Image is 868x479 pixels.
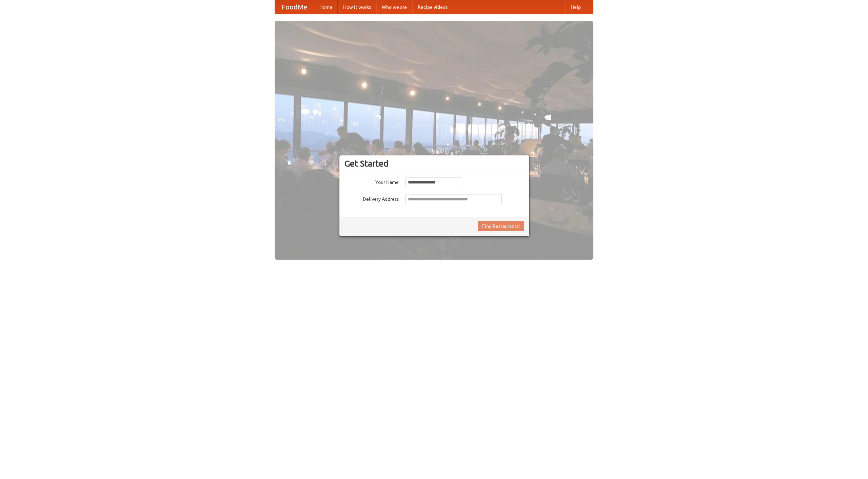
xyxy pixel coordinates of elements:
button: Find Restaurants! [478,221,524,231]
a: Home [314,0,338,14]
a: FoodMe [275,0,314,14]
label: Your Name [344,177,399,186]
a: Help [565,0,586,14]
h3: Get Started [344,158,524,169]
a: Who we are [376,0,412,14]
a: How it works [338,0,376,14]
label: Delivery Address [344,194,399,202]
a: Recipe videos [412,0,453,14]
